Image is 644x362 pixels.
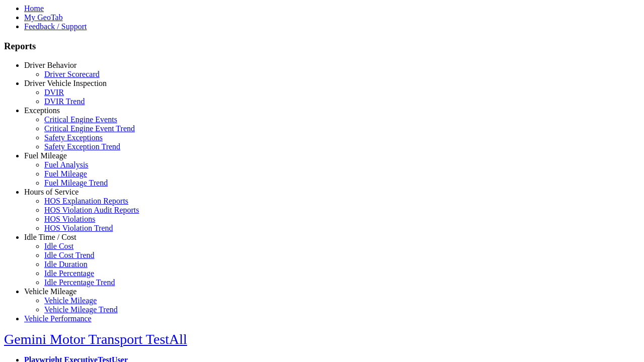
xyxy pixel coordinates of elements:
a: Fuel Mileage [24,151,67,160]
a: Critical Engine Events [44,115,117,124]
a: Home [24,4,44,13]
a: Fuel Mileage Trend [44,178,108,187]
a: HOS Explanation Reports [44,197,128,205]
a: Gemini Motor Transport TestAll [4,331,187,347]
a: Vehicle Mileage [24,287,76,296]
a: DVIR [44,88,64,97]
a: Exceptions [24,106,60,115]
a: Critical Engine Event Trend [44,124,135,133]
a: Vehicle Mileage [44,296,97,305]
a: Safety Exceptions [44,133,103,142]
a: My GeoTab [24,13,63,22]
a: HOS Violations [44,215,95,223]
a: HOS Violation Trend [44,224,113,232]
a: Idle Percentage Trend [44,278,115,287]
a: Idle Time / Cost [24,233,76,241]
a: Vehicle Performance [24,314,92,323]
a: Driver Behavior [24,61,76,69]
a: Idle Percentage [44,269,94,278]
a: HOS Violation Audit Reports [44,206,139,214]
a: Fuel Analysis [44,160,89,169]
a: Safety Exception Trend [44,142,120,151]
a: Feedback / Support [24,22,87,31]
a: Vehicle Mileage Trend [44,305,118,314]
a: Fuel Mileage [44,169,87,178]
a: Driver Scorecard [44,70,100,78]
a: Hours of Service [24,188,78,196]
h3: Reports [4,41,640,52]
a: Idle Duration [44,260,88,268]
a: DVIR Trend [44,97,85,106]
a: Idle Cost Trend [44,251,95,259]
a: Driver Vehicle Inspection [24,79,107,87]
a: Idle Cost [44,242,73,250]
